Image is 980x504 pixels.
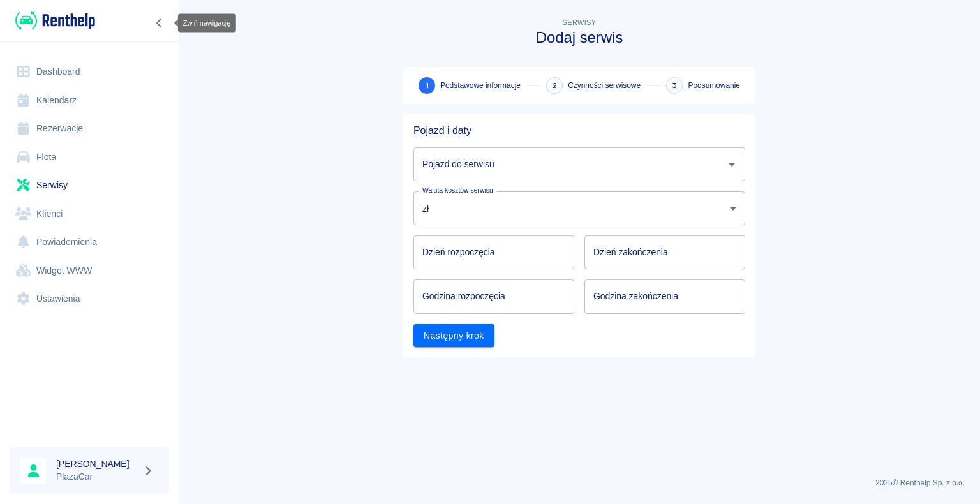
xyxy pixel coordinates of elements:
p: 2025 © Renthelp Sp. z o.o. [194,477,965,489]
span: 2 [553,79,557,93]
p: PlazaCar [56,470,138,484]
input: DD.MM.YYYY [413,235,574,269]
h5: Pojazd i daty [413,124,745,137]
a: Rezerwacje [10,114,169,143]
div: Zwiń nawigację [178,14,236,33]
span: Podstawowe informacje [440,80,521,91]
a: Renthelp logo [10,10,95,31]
label: Waluta kosztów serwisu [422,186,493,195]
a: Kalendarz [10,86,169,115]
a: Serwisy [10,171,169,200]
button: Zwiń nawigację [150,15,169,31]
span: 1 [426,79,429,93]
div: zł [413,191,745,225]
input: hh:mm [584,279,736,313]
a: Flota [10,143,169,172]
a: Widget WWW [10,256,169,285]
input: hh:mm [413,279,565,313]
span: 3 [672,79,677,93]
span: Czynności serwisowe [568,80,641,91]
h3: Dodaj serwis [403,29,755,47]
a: Dashboard [10,57,169,86]
img: Renthelp logo [15,10,95,31]
button: Otwórz [723,156,741,174]
a: Klienci [10,200,169,228]
button: Następny krok [413,324,494,348]
h6: [PERSON_NAME] [56,457,138,470]
a: Ustawienia [10,285,169,313]
span: Podsumowanie [688,80,740,91]
input: DD.MM.YYYY [584,235,745,269]
span: Serwisy [563,19,597,26]
a: Powiadomienia [10,228,169,256]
